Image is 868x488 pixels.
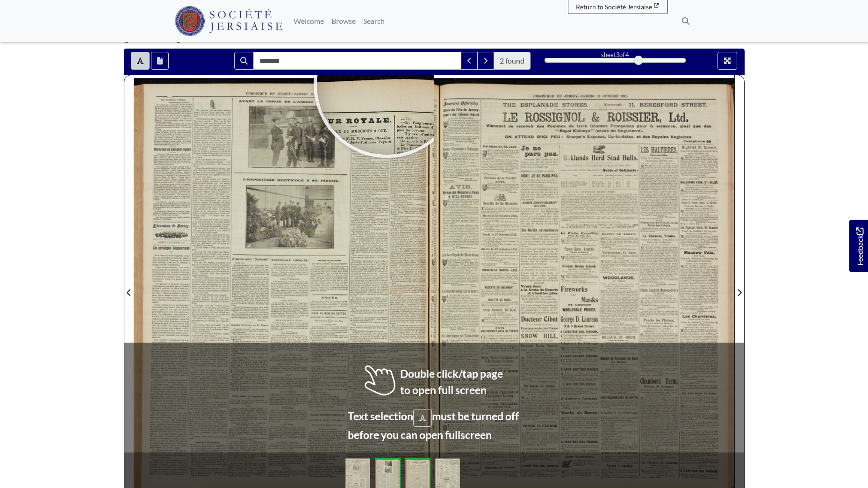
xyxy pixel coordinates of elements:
input: Search for [253,52,461,70]
button: Open transcription window [151,52,169,70]
span: 3 [616,51,619,58]
a: Would you like to provide feedback? [849,220,868,272]
a: Société Jersiaise logo [175,4,283,38]
a: Welcome [290,12,328,30]
span: 2 found [494,52,531,70]
button: Previous Match [461,52,478,70]
button: Toggle text selection (Alt+T) [131,52,150,70]
button: Full screen mode [717,52,737,70]
button: Next Match [477,52,494,70]
img: Société Jersiaise [175,6,283,36]
span: Feedback [854,227,865,265]
a: Browse [328,12,359,30]
a: Search [359,12,388,30]
span: Return to Société Jersiaise [576,3,652,11]
button: Search [234,52,254,70]
div: sheet of 4 [545,50,686,59]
